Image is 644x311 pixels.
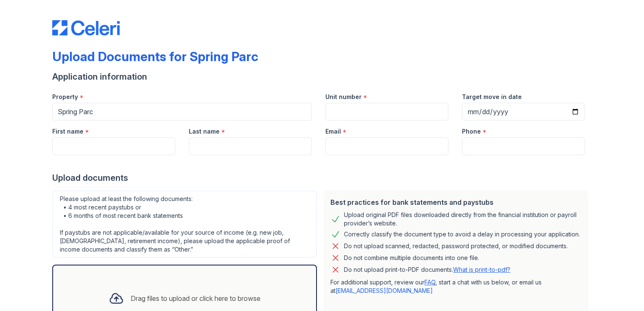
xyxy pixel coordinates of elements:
div: Drag files to upload or click here to browse [131,293,260,303]
img: CE_Logo_Blue-a8612792a0a2168367f1c8372b55b34899dd931a85d93a1a3d3e32e68fde9ad4.png [52,20,120,35]
label: Unit number [325,93,362,101]
label: Email [325,127,341,136]
p: For additional support, review our , start a chat with us below, or email us at [330,278,582,295]
p: Do not upload print-to-PDF documents. [344,265,510,274]
div: Application information [52,71,592,83]
label: Property [52,93,78,101]
div: Please upload at least the following documents: • 4 most recent paystubs or • 6 months of most re... [52,190,317,258]
div: Upload documents [52,172,592,184]
div: Do not upload scanned, redacted, password protected, or modified documents. [344,241,568,251]
label: First name [52,127,83,136]
div: Best practices for bank statements and paystubs [330,197,582,207]
div: Upload original PDF files downloaded directly from the financial institution or payroll provider’... [344,211,582,228]
a: [EMAIL_ADDRESS][DOMAIN_NAME] [335,287,433,294]
label: Last name [189,127,220,136]
label: Phone [462,127,481,136]
div: Do not combine multiple documents into one file. [344,253,479,263]
div: Upload Documents for Spring Parc [52,49,258,64]
div: Correctly classify the document type to avoid a delay in processing your application. [344,229,580,239]
label: Target move in date [462,93,522,101]
a: FAQ [424,279,435,286]
a: What is print-to-pdf? [453,266,510,273]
